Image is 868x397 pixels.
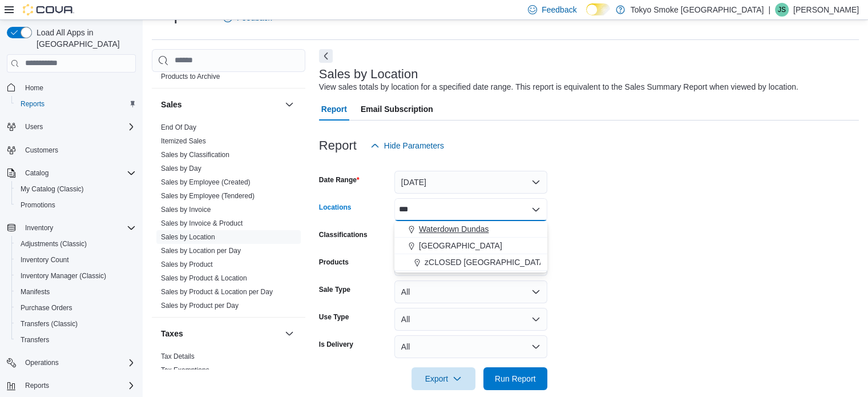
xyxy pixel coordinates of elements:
[161,219,243,227] a: Sales by Invoice & Product
[394,335,547,358] button: All
[21,335,49,344] span: Transfers
[11,284,140,300] button: Manifests
[161,352,195,361] span: Tax Details
[161,260,213,269] span: Sales by Product
[16,333,54,347] a: Transfers
[419,240,502,251] span: [GEOGRAPHIC_DATA]
[161,164,201,173] span: Sales by Day
[21,185,84,194] span: My Catalog (Classic)
[16,285,136,299] span: Manifests
[11,300,140,316] button: Purchase Orders
[25,83,43,93] span: Home
[21,200,55,210] span: Promotions
[16,301,136,315] span: Purchase Orders
[21,319,78,328] span: Transfers (Classic)
[16,301,77,315] a: Purchase Orders
[161,233,215,241] a: Sales by Location
[775,3,789,17] div: Jess Sidhu
[161,99,280,110] button: Sales
[319,67,418,81] h3: Sales by Location
[361,98,433,121] span: Email Subscription
[21,166,53,180] button: Catalog
[161,73,220,81] a: Products to Archive
[11,316,140,332] button: Transfers (Classic)
[366,134,449,157] button: Hide Parameters
[21,81,136,95] span: Home
[2,355,140,371] button: Operations
[319,312,349,322] label: Use Type
[793,3,859,17] p: [PERSON_NAME]
[319,340,353,349] label: Is Delivery
[394,221,547,271] div: Choose from the following options
[11,197,140,213] button: Promotions
[161,328,280,339] button: Taxes
[161,232,215,242] span: Sales by Location
[16,253,74,267] a: Inventory Count
[631,3,764,17] p: Tokyo Smoke [GEOGRAPHIC_DATA]
[16,269,136,283] span: Inventory Manager (Classic)
[21,221,136,235] span: Inventory
[161,352,195,360] a: Tax Details
[21,356,63,370] button: Operations
[11,181,140,197] button: My Catalog (Classic)
[161,205,211,214] span: Sales by Invoice
[2,142,140,158] button: Customers
[21,221,58,235] button: Inventory
[16,237,91,251] a: Adjustments (Classic)
[161,178,251,186] a: Sales by Employee (Created)
[16,237,136,251] span: Adjustments (Classic)
[321,98,347,121] span: Report
[282,98,296,111] button: Sales
[419,223,488,235] span: Waterdown Dundas
[161,287,273,296] span: Sales by Product & Location per Day
[319,258,349,267] label: Products
[418,367,469,390] span: Export
[768,3,770,17] p: |
[21,271,106,280] span: Inventory Manager (Classic)
[25,358,59,367] span: Operations
[152,56,305,88] div: Products
[21,255,69,264] span: Inventory Count
[161,123,196,132] span: End Of Day
[32,27,136,50] span: Load All Apps in [GEOGRAPHIC_DATA]
[2,119,140,135] button: Users
[319,285,350,294] label: Sale Type
[411,367,475,390] button: Export
[16,269,111,283] a: Inventory Manager (Classic)
[16,317,136,331] span: Transfers (Classic)
[394,254,547,271] button: zCLOSED [GEOGRAPHIC_DATA]
[161,274,247,282] a: Sales by Product & Location
[16,317,82,331] a: Transfers (Classic)
[495,373,536,384] span: Run Report
[16,97,136,111] span: Reports
[25,122,43,131] span: Users
[16,97,49,111] a: Reports
[161,123,196,131] a: End Of Day
[161,99,182,110] h3: Sales
[394,308,547,331] button: All
[319,230,368,239] label: Classifications
[425,256,547,268] span: zCLOSED [GEOGRAPHIC_DATA]
[16,198,60,212] a: Promotions
[11,332,140,348] button: Transfers
[394,280,547,303] button: All
[161,328,183,339] h3: Taxes
[161,366,209,374] a: Tax Exemptions
[483,367,547,390] button: Run Report
[21,143,63,157] a: Customers
[161,274,247,283] span: Sales by Product & Location
[21,379,54,392] button: Reports
[586,3,610,15] input: Dark Mode
[152,350,305,382] div: Taxes
[25,146,58,155] span: Customers
[21,99,45,109] span: Reports
[25,381,49,390] span: Reports
[319,203,352,212] label: Locations
[21,239,87,248] span: Adjustments (Classic)
[394,221,547,238] button: Waterdown Dundas
[25,169,49,178] span: Catalog
[161,206,211,214] a: Sales by Invoice
[161,137,206,146] span: Itemized Sales
[21,303,72,312] span: Purchase Orders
